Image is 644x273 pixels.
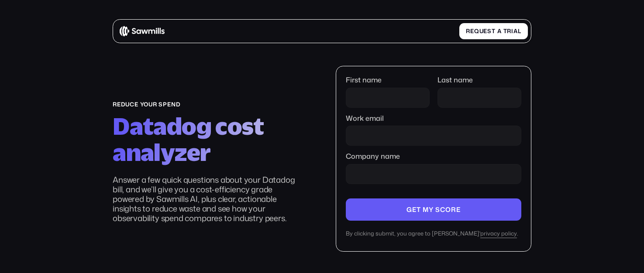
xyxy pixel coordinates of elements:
label: Work email [346,114,521,123]
a: privacy policy [480,230,517,238]
label: First name [346,76,430,84]
span: t [492,28,496,34]
h2: Datadog cost analyzer [113,113,303,165]
span: a [497,28,502,34]
label: Last name [437,76,521,84]
div: By clicking submit, you agree to [PERSON_NAME]' . [346,230,521,238]
span: q [474,28,479,34]
a: Requestatrial [459,23,527,40]
span: a [513,28,518,34]
label: Company name [346,152,521,160]
form: Company name [346,76,521,238]
span: e [470,28,474,34]
span: u [479,28,484,34]
p: Answer a few quick questions about your Datadog bill, and we’ll give you a cost-efficiency grade ... [113,175,303,223]
span: r [507,28,511,34]
span: t [503,28,507,34]
span: s [487,28,492,34]
span: l [518,28,521,34]
span: R [466,28,470,34]
span: i [511,28,513,34]
span: e [483,28,487,34]
div: reduce your spend [113,101,303,108]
